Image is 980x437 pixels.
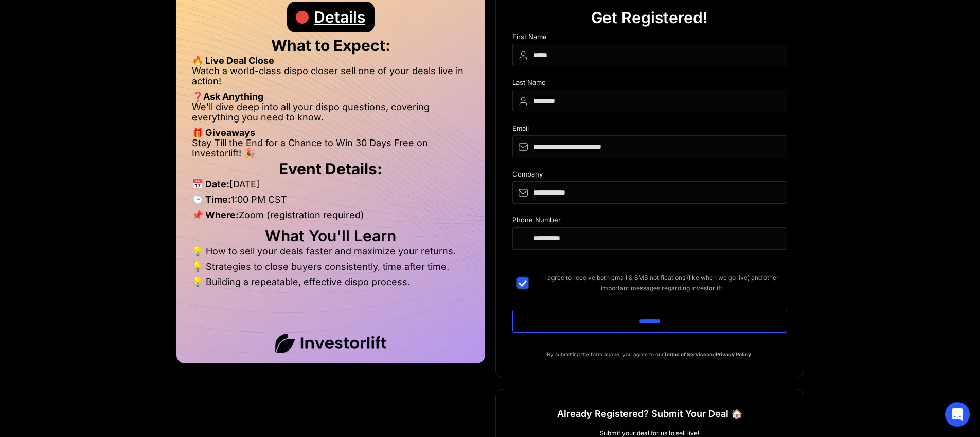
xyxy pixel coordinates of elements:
li: [DATE] [192,179,470,195]
li: 💡 How to sell your deals faster and maximize your returns. [192,246,470,261]
li: We’ll dive deep into all your dispo questions, covering everything you need to know. [192,102,470,128]
strong: Event Details: [279,160,382,178]
strong: 📅 Date: [192,179,229,189]
strong: 📌 Where: [192,209,239,220]
li: 💡 Building a repeatable, effective dispo process. [192,277,470,287]
div: Details [314,2,365,32]
li: Watch a world-class dispo closer sell one of your deals live in action! [192,66,470,92]
a: Privacy Policy [716,351,751,357]
div: Open Intercom Messenger [945,402,970,427]
div: First Name [512,33,787,44]
div: Get Registered! [591,2,708,33]
strong: ❓Ask Anything [192,91,263,102]
p: By submitting the form above, you agree to our and . [512,349,787,359]
strong: 🕒 Time: [192,194,231,205]
a: Terms of Service [664,351,706,357]
form: DIspo Day Main Form [512,33,787,349]
strong: 🎁 Giveaways [192,127,255,138]
h2: What You'll Learn [192,231,470,241]
div: Phone Number [512,216,787,227]
strong: What to Expect: [271,36,390,55]
div: Email [512,125,787,135]
li: 1:00 PM CST [192,195,470,210]
li: Stay Till the End for a Chance to Win 30 Days Free on Investorlift! 🎉 [192,138,470,159]
li: Zoom (registration required) [192,210,470,225]
div: Last Name [512,79,787,90]
span: I agree to receive both email & SMS notifications (like when we go live) and other important mess... [536,273,787,293]
h1: Already Registered? Submit Your Deal 🏠 [557,405,742,423]
div: Company [512,170,787,181]
li: 💡 Strategies to close buyers consistently, time after time. [192,261,470,277]
strong: 🔥 Live Deal Close [192,55,274,66]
